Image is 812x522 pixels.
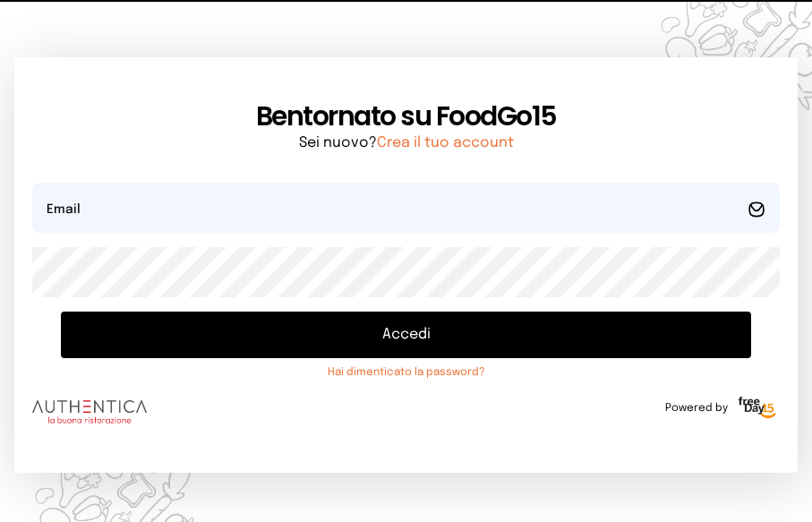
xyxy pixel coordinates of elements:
[377,135,514,150] a: Crea il tuo account
[61,365,751,380] a: Hai dimenticato la password?
[665,401,728,415] span: Powered by
[32,133,780,154] p: Sei nuovo?
[32,400,147,424] img: logo.8f33a47.png
[61,312,751,358] button: Accedi
[735,394,780,423] img: logo-freeday.3e08031.png
[32,100,780,133] h1: Bentornato su FoodGo15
